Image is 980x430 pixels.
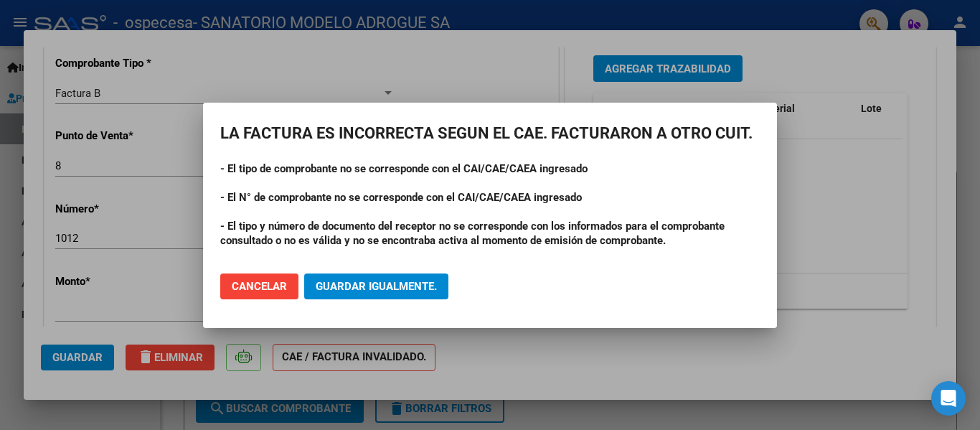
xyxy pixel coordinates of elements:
[316,280,437,293] span: Guardar igualmente.
[220,220,725,247] strong: - El tipo y número de documento del receptor no se corresponde con los informados para el comprob...
[931,381,966,416] div: Open Intercom Messenger
[220,191,582,204] strong: - El N° de comprobante no se corresponde con el CAI/CAE/CAEA ingresado
[220,274,298,299] button: Cancelar
[232,280,287,293] span: Cancelar
[220,120,760,147] h2: LA FACTURA ES INCORRECTA SEGUN EL CAE. FACTURARON A OTRO CUIT.
[220,162,588,175] strong: - El tipo de comprobante no se corresponde con el CAI/CAE/CAEA ingresado
[304,274,448,299] button: Guardar igualmente.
